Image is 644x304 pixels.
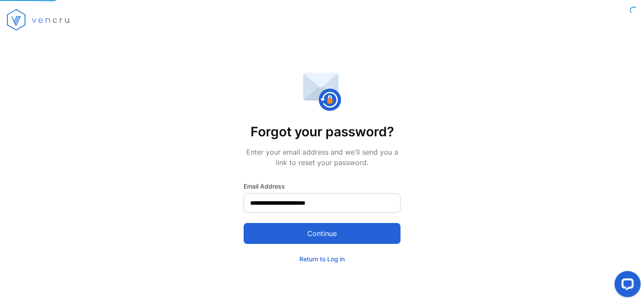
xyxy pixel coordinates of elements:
img: forgot password icon [302,72,342,111]
p: Enter your email address and we'll send you a link to reset your password. [244,147,400,168]
button: Continue [244,223,400,244]
p: Forgot your password? [244,122,400,142]
label: Email Address [244,182,400,191]
a: Return to Log in [299,255,345,263]
img: vencru logo [7,9,72,30]
iframe: LiveChat chat widget [607,267,644,304]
